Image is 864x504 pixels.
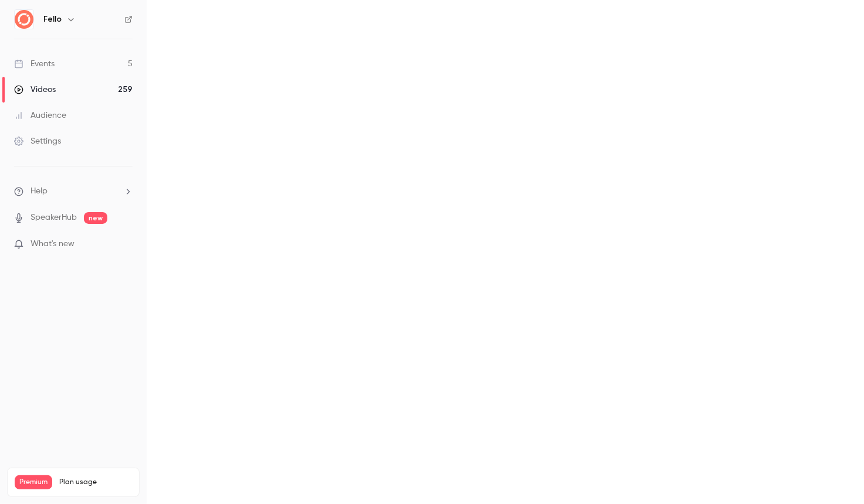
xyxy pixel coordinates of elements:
a: SpeakerHub [31,212,77,224]
h6: Fello [43,13,62,25]
span: What's new [31,238,74,250]
span: Help [31,185,48,197]
div: Videos [14,84,56,96]
span: Premium [15,475,52,489]
div: Events [14,58,55,70]
span: Plan usage [59,478,132,487]
div: Audience [14,110,66,121]
img: Fello [15,10,33,29]
span: new [84,212,107,224]
li: help-dropdown-opener [14,185,133,197]
iframe: Noticeable Trigger [118,239,133,250]
div: Settings [14,135,61,147]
